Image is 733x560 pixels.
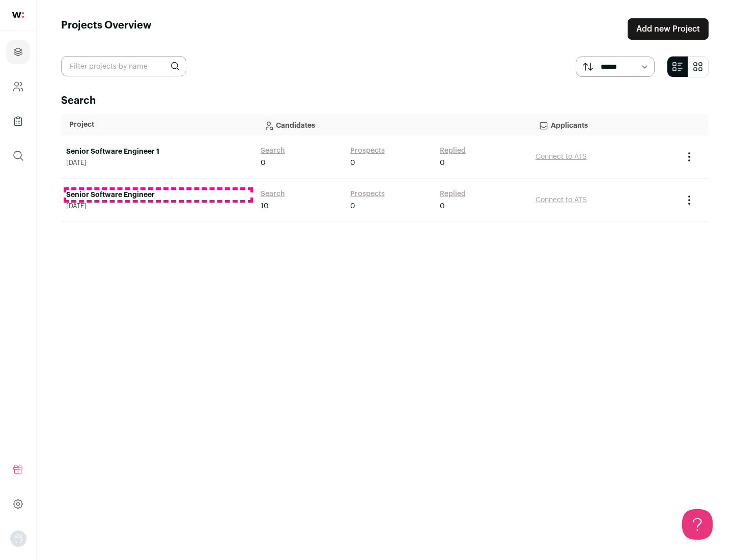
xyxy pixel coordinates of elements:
[440,158,445,168] span: 0
[264,115,522,135] p: Candidates
[350,146,385,156] a: Prospects
[61,56,186,76] input: Filter projects by name
[535,153,587,160] a: Connect to ATS
[535,197,587,204] a: Connect to ATS
[261,158,266,168] span: 0
[683,151,695,163] button: Project Actions
[261,146,285,156] a: Search
[66,147,250,157] a: Senior Software Engineer 1
[682,509,713,540] iframe: Help Scout Beacon - Open
[261,201,269,211] span: 10
[350,201,355,211] span: 0
[10,530,26,547] img: nopic.png
[440,146,466,156] a: Replied
[66,190,250,200] a: Senior Software Engineer
[440,201,445,211] span: 0
[350,189,385,199] a: Prospects
[69,120,247,130] p: Project
[61,94,709,108] h2: Search
[61,18,152,40] h1: Projects Overview
[628,18,709,40] a: Add new Project
[440,189,466,199] a: Replied
[6,109,30,133] a: Company Lists
[350,158,355,168] span: 0
[66,202,250,210] span: [DATE]
[539,115,670,135] p: Applicants
[10,530,26,547] button: Open dropdown
[261,189,285,199] a: Search
[12,12,24,18] img: wellfound-shorthand-0d5821cbd27db2630d0214b213865d53afaa358527fdda9d0ea32b1df1b89c2c.svg
[66,159,250,167] span: [DATE]
[6,74,30,99] a: Company and ATS Settings
[683,194,695,206] button: Project Actions
[6,40,30,64] a: Projects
